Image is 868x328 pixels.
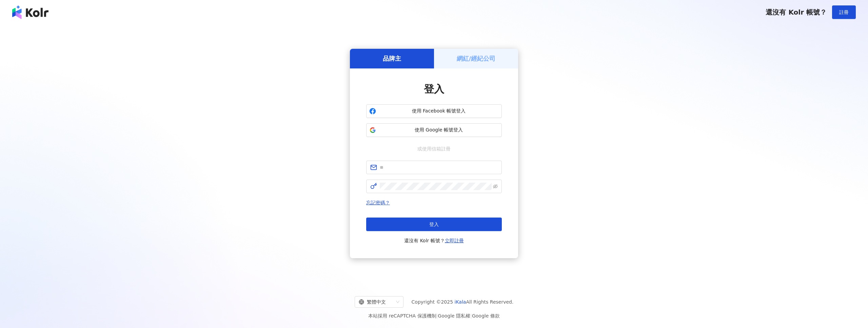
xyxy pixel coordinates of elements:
[470,313,472,319] span: |
[839,9,849,15] span: 註冊
[438,313,470,319] a: Google 隱私權
[457,54,496,63] h5: 網紅/經紀公司
[366,200,390,205] a: 忘記密碼？
[379,127,499,134] span: 使用 Google 帳號登入
[766,8,827,16] span: 還沒有 Kolr 帳號？
[832,5,856,19] button: 註冊
[455,299,466,305] a: iKala
[366,218,502,231] button: 登入
[412,298,514,306] span: Copyright © 2025 All Rights Reserved.
[445,238,464,243] a: 立即註冊
[383,54,401,63] h5: 品牌主
[379,108,499,115] span: 使用 Facebook 帳號登入
[368,312,499,320] span: 本站採用 reCAPTCHA 保護機制
[429,222,439,227] span: 登入
[359,296,393,307] div: 繁體中文
[12,5,48,19] img: logo
[366,104,502,118] button: 使用 Facebook 帳號登入
[413,145,455,152] span: 或使用信箱註冊
[366,123,502,137] button: 使用 Google 帳號登入
[493,184,498,189] span: eye-invisible
[436,313,438,319] span: |
[424,83,444,95] span: 登入
[404,237,464,245] span: 還沒有 Kolr 帳號？
[472,313,500,319] a: Google 條款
